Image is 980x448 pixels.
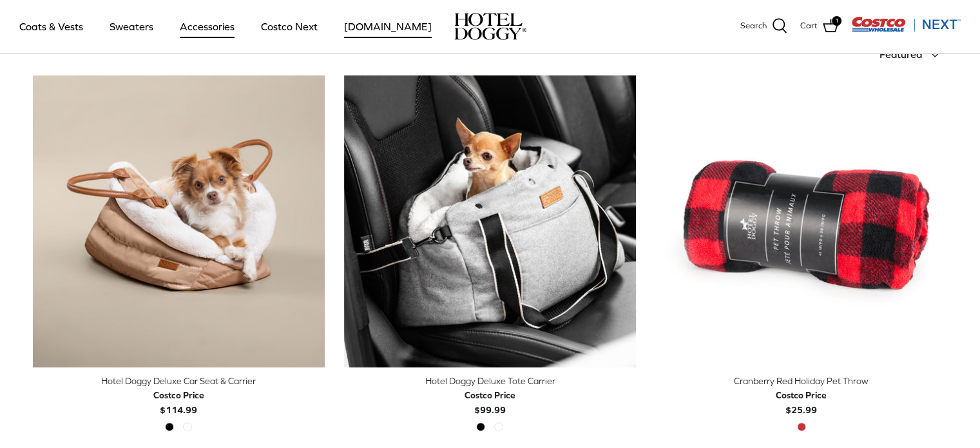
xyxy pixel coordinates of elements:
span: Featured [879,48,922,60]
div: Costco Price [153,388,204,402]
img: hoteldoggycom [454,13,526,40]
span: Search [740,19,767,33]
a: Search [740,18,787,35]
b: $114.99 [153,388,204,414]
a: Visit Costco Next [851,24,961,34]
a: Cranberry Red Holiday Pet Throw Costco Price$25.99 [655,374,947,417]
div: Costco Price [776,388,827,402]
b: $99.99 [465,388,515,414]
div: Hotel Doggy Deluxe Car Seat & Carrier [33,374,325,388]
a: Hotel Doggy Deluxe Tote Carrier [344,75,636,367]
a: Cranberry Red Holiday Pet Throw [655,75,947,367]
a: Accessories [168,5,246,48]
button: Featured [879,41,948,69]
span: 1 [832,16,841,26]
a: Hotel Doggy Deluxe Car Seat & Carrier Costco Price$114.99 [33,374,325,417]
span: Cart [800,19,818,33]
a: hoteldoggy.com hoteldoggycom [454,13,526,40]
div: Cranberry Red Holiday Pet Throw [655,374,947,388]
a: Hotel Doggy Deluxe Tote Carrier Costco Price$99.99 [344,374,636,417]
a: Cart 1 [800,18,838,35]
b: $25.99 [776,388,827,414]
div: Costco Price [465,388,515,402]
a: Costco Next [249,5,329,48]
a: Sweaters [98,5,165,48]
a: Coats & Vests [8,5,95,48]
a: [DOMAIN_NAME] [332,5,443,48]
a: Hotel Doggy Deluxe Car Seat & Carrier [33,75,325,367]
img: Costco Next [851,16,961,32]
div: Hotel Doggy Deluxe Tote Carrier [344,374,636,388]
